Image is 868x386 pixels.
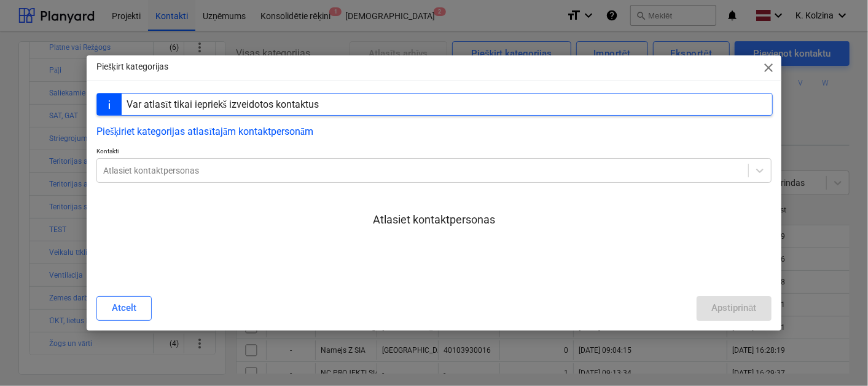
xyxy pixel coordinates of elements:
[807,327,868,386] iframe: Chat Widget
[762,60,776,75] span: close
[112,300,136,316] div: Atcelt
[373,212,495,227] p: Atlasiet kontaktpersonas
[96,60,168,73] p: Piešķirt kategorijas
[96,147,771,158] p: Kontakti
[127,99,319,110] div: Var atlasīt tikai iepriekš izveidotos kontaktus
[96,126,313,137] button: Piešķiriet kategorijas atlasītajām kontaktpersonām
[96,296,152,321] button: Atcelt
